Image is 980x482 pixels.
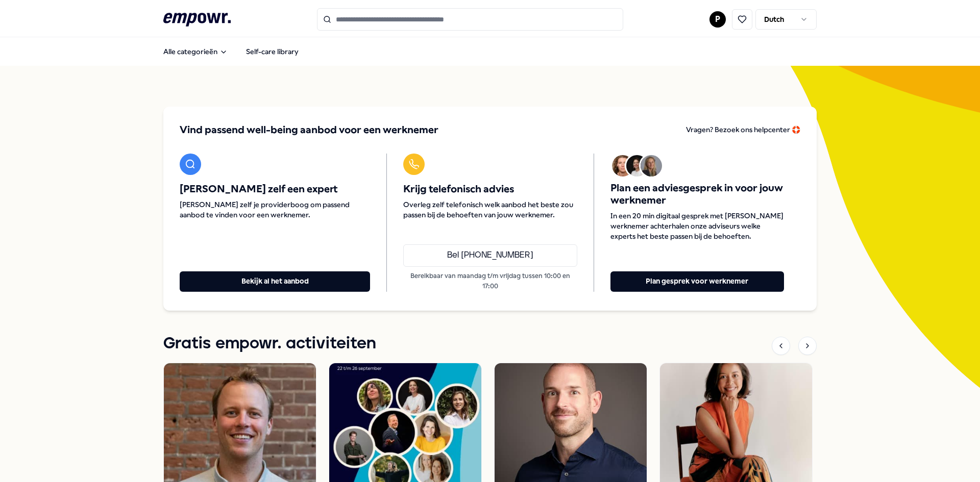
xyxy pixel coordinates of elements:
span: [PERSON_NAME] zelf je providerboog om passend aanbod te vinden voor een werknemer. [180,199,370,220]
button: Alle categorieën [155,41,236,62]
input: Search for products, categories or subcategories [317,8,623,31]
img: Avatar [626,155,648,176]
button: Plan gesprek voor werknemer [610,271,784,292]
nav: Main [155,41,307,62]
span: Vind passend well-being aanbod voor een werknemer [180,123,438,137]
button: Bekijk al het aanbod [180,271,370,292]
span: Overleg zelf telefonisch welk aanbod het beste zou passen bij de behoeften van jouw werknemer. [403,199,577,220]
span: [PERSON_NAME] zelf een expert [180,183,370,195]
p: Bereikbaar van maandag t/m vrijdag tussen 10:00 en 17:00 [403,271,577,292]
a: Bel [PHONE_NUMBER] [403,244,577,267]
a: Vragen? Bezoek ons helpcenter 🛟 [686,123,800,137]
span: In een 20 min digitaal gesprek met [PERSON_NAME] werknemer achterhalen onze adviseurs welke exper... [610,211,784,241]
span: Vragen? Bezoek ons helpcenter 🛟 [686,125,800,134]
h1: Gratis empowr. activiteiten [163,331,376,357]
img: Avatar [641,155,662,176]
span: Krijg telefonisch advies [403,183,577,195]
span: Plan een adviesgesprek in voor jouw werknemer [610,182,784,207]
a: Self-care library [238,41,307,62]
img: Avatar [612,155,633,176]
button: P [709,11,726,28]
